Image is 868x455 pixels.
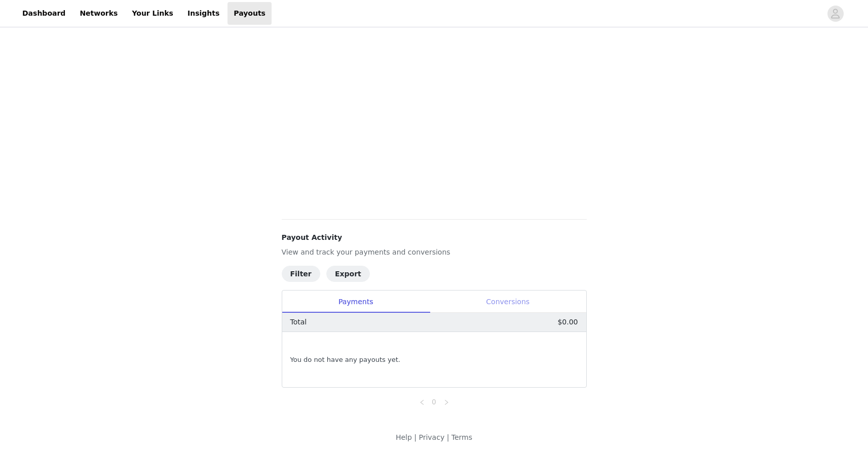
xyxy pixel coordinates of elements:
[326,266,370,282] button: Export
[440,396,452,408] li: Next Page
[451,433,472,441] a: Terms
[396,433,412,441] a: Help
[557,317,578,327] p: $0.00
[443,399,449,405] i: icon: right
[282,291,430,313] div: Payments
[282,232,587,243] h4: Payout Activity
[428,396,440,408] li: 0
[831,6,840,22] div: avatar
[290,317,307,327] p: Total
[414,433,417,441] span: |
[419,433,444,441] a: Privacy
[429,396,440,407] a: 0
[16,2,71,25] a: Dashboard
[73,2,124,25] a: Networks
[416,396,428,408] li: Previous Page
[282,247,587,258] p: View and track your payments and conversions
[430,291,586,313] div: Conversions
[290,355,400,365] span: You do not have any payouts yet.
[228,2,272,25] a: Payouts
[181,2,225,25] a: Insights
[282,266,320,282] button: Filter
[447,433,449,441] span: |
[419,399,425,405] i: icon: left
[126,2,179,25] a: Your Links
